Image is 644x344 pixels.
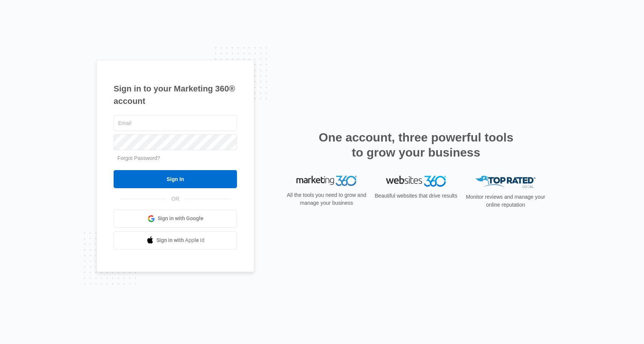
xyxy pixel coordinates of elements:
h1: Sign in to your Marketing 360® account [114,82,237,107]
span: OR [166,195,185,203]
h2: One account, three powerful tools to grow your business [316,130,516,160]
img: Top Rated Local [475,176,536,188]
input: Sign In [114,170,237,188]
span: Sign in with Apple Id [156,236,205,244]
span: Sign in with Google [158,215,204,222]
p: Beautiful websites that drive results [374,192,458,200]
a: Forgot Password? [117,155,160,161]
a: Sign in with Google [114,210,237,228]
p: All the tools you need to grow and manage your business [284,191,369,207]
p: Monitor reviews and manage your online reputation [463,193,548,209]
input: Email [114,115,237,131]
a: Sign in with Apple Id [114,231,237,250]
img: Marketing 360 [296,176,357,186]
img: Websites 360 [386,176,446,187]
